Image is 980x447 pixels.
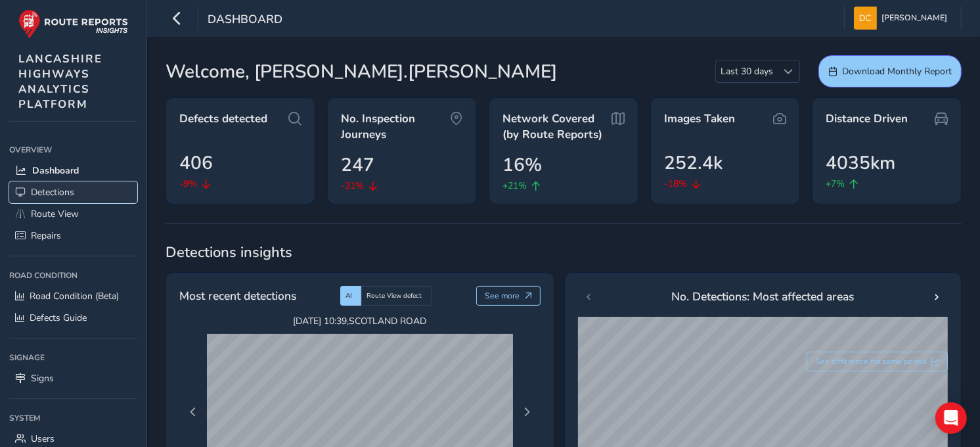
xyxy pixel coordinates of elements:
div: Road Condition [9,266,137,285]
div: AI [340,286,361,306]
a: Signs [9,367,137,389]
div: Route View defect [361,286,432,306]
span: Network Covered (by Route Reports) [502,111,612,142]
span: Road Condition (Beta) [30,290,119,302]
img: rr logo [18,9,128,39]
span: Defects detected [179,111,267,127]
span: 252.4k [664,149,723,177]
a: Detections [9,181,137,203]
span: [DATE] 10:39 , SCOTLAND ROAD [207,315,513,327]
span: Dashboard [32,164,79,177]
span: Welcome, [PERSON_NAME].[PERSON_NAME] [166,58,557,85]
div: System [9,408,137,428]
button: Next Page [518,403,536,421]
span: Users [31,433,55,445]
div: Signage [9,348,137,367]
span: Last 30 days [716,60,778,82]
span: Signs [31,372,54,385]
span: Download Monthly Report [842,65,952,78]
div: Open Intercom Messenger [935,402,967,434]
span: 247 [341,151,374,179]
span: AI [345,291,352,300]
button: See difference for same period [807,352,948,371]
span: +7% [826,177,845,191]
span: +21% [502,179,527,193]
span: Distance Driven [826,111,908,127]
button: See more [476,286,541,306]
span: 4035km [826,149,895,177]
span: -31% [341,179,364,193]
button: Previous Page [184,403,202,421]
span: Images Taken [664,111,735,127]
span: Detections [31,186,74,199]
span: -9% [179,177,197,191]
span: No. Inspection Journeys [341,111,450,142]
span: Route View defect [367,291,422,300]
span: 16% [502,151,542,179]
span: LANCASHIRE HIGHWAYS ANALYTICS PLATFORM [18,51,102,112]
span: No. Detections: Most affected areas [672,288,855,305]
span: -18% [664,177,687,191]
span: Dashboard [208,11,282,30]
div: Overview [9,140,137,160]
button: Download Monthly Report [818,55,962,87]
a: Dashboard [9,160,137,181]
span: Defects Guide [30,312,87,324]
span: Repairs [31,229,61,242]
a: Defects Guide [9,307,137,329]
a: Route View [9,203,137,225]
a: Repairs [9,225,137,247]
span: 406 [179,149,213,177]
button: [PERSON_NAME] [854,7,952,30]
span: Most recent detections [179,287,296,304]
span: [PERSON_NAME] [881,7,947,30]
a: Road Condition (Beta) [9,285,137,307]
span: Detections insights [166,243,962,262]
span: See difference for same period [815,356,927,367]
span: See more [485,291,520,301]
span: Route View [31,208,79,220]
img: diamond-layout [854,7,877,30]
